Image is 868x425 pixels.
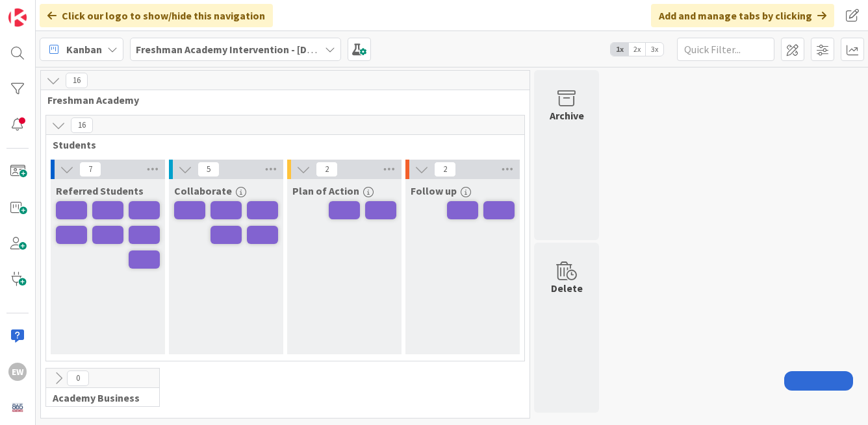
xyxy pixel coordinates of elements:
span: Collaborate [174,184,232,197]
span: 16 [71,117,93,133]
div: Click our logo to show/hide this navigation [40,4,273,27]
span: Follow up [411,184,457,197]
span: 1x [611,43,628,56]
span: Freshman Academy [47,93,513,106]
span: 0 [67,370,89,386]
span: Referred Students [56,184,144,197]
span: 2 [316,162,338,177]
span: Students [53,138,508,151]
span: Plan of Action [292,184,359,197]
div: Delete [551,280,583,296]
div: Add and manage tabs by clicking [651,4,834,27]
span: 5 [198,162,220,177]
span: Kanban [66,42,102,57]
img: avatar [8,398,27,417]
span: Academy Business [53,391,143,404]
span: 7 [79,162,101,177]
span: 2x [628,43,646,56]
span: 16 [66,73,88,88]
b: Freshman Academy Intervention - [DATE]-[DATE] [136,43,362,56]
span: 2 [434,162,456,177]
input: Quick Filter... [677,38,774,61]
img: Visit kanbanzone.com [8,8,27,27]
div: EW [8,363,27,381]
span: 3x [646,43,663,56]
div: Archive [550,108,584,123]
